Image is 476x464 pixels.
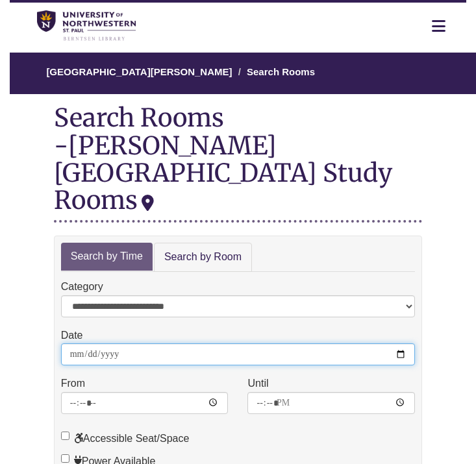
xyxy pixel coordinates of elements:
label: Category [61,278,103,295]
a: Search by Time [61,243,153,271]
a: Search by Room [154,243,252,272]
div: [PERSON_NAME][GEOGRAPHIC_DATA] Study Rooms [54,130,392,215]
nav: Breadcrumb [54,53,423,94]
div: Search Rooms - [54,104,423,223]
input: Power Available [61,454,69,463]
label: Date [61,327,83,344]
label: Until [247,375,268,392]
label: From [61,375,85,392]
input: Accessible Seat/Space [61,432,69,440]
a: Search Rooms [247,66,315,77]
label: Accessible Seat/Space [61,430,190,447]
a: [GEOGRAPHIC_DATA][PERSON_NAME] [46,66,232,77]
img: UNWSP Library Logo [37,10,136,42]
